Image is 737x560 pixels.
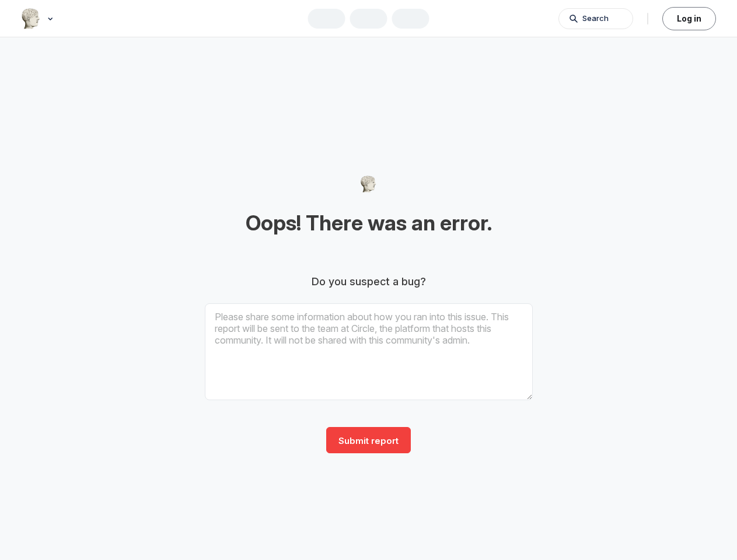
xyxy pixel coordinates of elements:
h1: Oops! There was an error. [205,210,533,236]
button: Search [558,8,633,29]
h4: Do you suspect a bug? [205,274,533,289]
button: Log in [662,7,716,30]
img: Museums as Progress logo [21,8,41,29]
button: Museums as Progress logo [21,7,56,30]
input: Submit report [326,427,411,453]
